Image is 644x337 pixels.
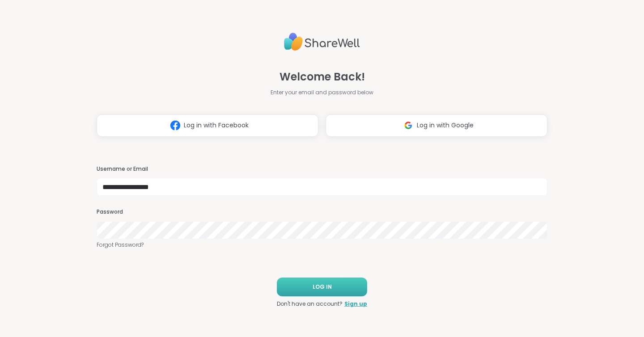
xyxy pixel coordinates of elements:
[97,114,318,137] button: Log in with Facebook
[97,208,547,216] h3: Password
[184,121,249,130] span: Log in with Facebook
[271,88,373,97] span: Enter your email and password below
[97,165,547,173] h3: Username or Email
[97,241,547,249] a: Forgot Password?
[167,117,184,134] img: ShareWell Logomark
[313,283,332,291] span: LOG IN
[280,69,365,85] span: Welcome Back!
[400,117,417,134] img: ShareWell Logomark
[326,114,547,137] button: Log in with Google
[277,278,367,296] button: LOG IN
[277,300,343,308] span: Don't have an account?
[344,300,367,308] a: Sign up
[417,121,474,130] span: Log in with Google
[284,29,360,55] img: ShareWell Logo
